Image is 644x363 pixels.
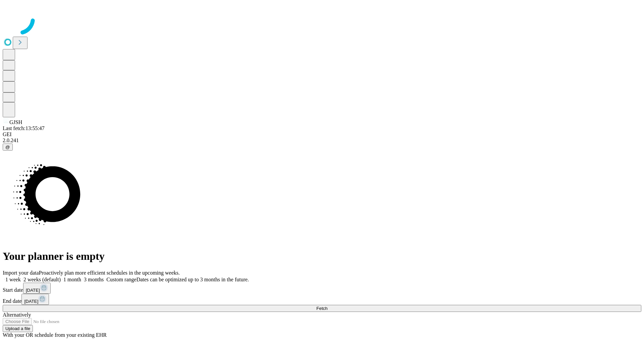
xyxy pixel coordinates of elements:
[23,277,61,282] span: 2 weeks (default)
[21,294,49,305] button: [DATE]
[26,288,40,293] span: [DATE]
[39,270,180,276] span: Proactively plan more efficient schedules in the upcoming weeks.
[3,131,641,137] div: GEI
[106,277,136,282] span: Custom range
[3,325,33,332] button: Upload a file
[3,270,39,276] span: Import your data
[3,294,641,305] div: End date
[3,125,45,131] span: Last fetch: 13:55:47
[3,312,31,318] span: Alternatively
[9,119,22,125] span: GJSH
[316,306,327,311] span: Fetch
[63,277,81,282] span: 1 month
[3,305,641,312] button: Fetch
[3,144,13,151] button: @
[3,283,641,294] div: Start date
[3,332,107,338] span: With your OR schedule from your existing EHR
[23,283,51,294] button: [DATE]
[5,277,21,282] span: 1 week
[3,250,641,263] h1: Your planner is empty
[5,145,10,150] span: @
[3,137,641,144] div: 2.0.241
[137,277,249,282] span: Dates can be optimized up to 3 months in the future.
[24,299,38,304] span: [DATE]
[84,277,104,282] span: 3 months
